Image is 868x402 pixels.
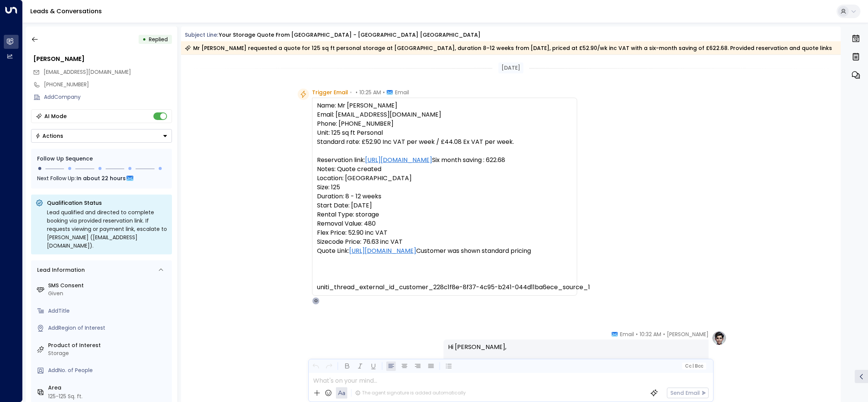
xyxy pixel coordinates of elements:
[682,363,706,370] button: Cc|Bcc
[636,330,638,338] span: •
[76,174,126,182] span: In about 22 hours
[142,33,146,46] div: •
[48,349,169,357] div: Storage
[395,89,409,96] span: Email
[667,330,709,338] span: [PERSON_NAME]
[359,89,381,96] span: 10:25 AM
[44,81,172,89] div: [PHONE_NUMBER]
[149,36,168,43] span: Replied
[498,62,523,73] div: [DATE]
[317,101,572,292] pre: Name: Mr [PERSON_NAME] Email: [EMAIL_ADDRESS][DOMAIN_NAME] Phone: [PHONE_NUMBER] Unit: 125 sq ft ...
[663,330,665,338] span: •
[185,31,218,39] span: Subject Line:
[48,384,169,392] label: Area
[47,208,167,250] div: Lead qualified and directed to complete booking via provided reservation link. If requests viewin...
[350,89,352,96] span: •
[30,7,102,16] a: Leads & Conversations
[349,246,416,256] a: [URL][DOMAIN_NAME]
[31,129,172,143] div: Button group with a nested menu
[44,68,131,76] span: [EMAIL_ADDRESS][DOMAIN_NAME]
[44,93,172,101] div: AddCompany
[620,330,634,338] span: Email
[48,366,169,374] div: AddNo. of People
[311,361,320,371] button: Undo
[365,156,432,165] a: [URL][DOMAIN_NAME]
[34,266,85,274] div: Lead Information
[640,330,661,338] span: 10:32 AM
[355,390,466,396] div: The agent signature is added automatically
[219,31,481,39] div: Your storage quote from [GEOGRAPHIC_DATA] - [GEOGRAPHIC_DATA] [GEOGRAPHIC_DATA]
[383,89,385,96] span: •
[185,44,832,52] div: Mr [PERSON_NAME] requested a quote for 125 sq ft personal storage at [GEOGRAPHIC_DATA], duration ...
[33,55,172,64] div: [PERSON_NAME]
[312,89,348,96] span: Trigger Email
[685,363,703,369] span: Cc Bcc
[356,89,358,96] span: •
[48,324,169,332] div: AddRegion of Interest
[44,68,131,76] span: simon.cook1973@gmail.com
[37,174,166,182] div: Next Follow Up:
[44,112,67,120] div: AI Mode
[48,282,169,290] label: SMS Consent
[48,341,169,349] label: Product of Interest
[692,363,694,369] span: |
[48,393,83,400] div: 125-125 Sq. ft.
[324,361,334,371] button: Redo
[312,297,320,305] div: O
[48,290,169,298] div: Given
[35,132,63,139] div: Actions
[48,307,169,315] div: AddTitle
[47,199,167,207] p: Qualification Status
[712,330,727,346] img: profile-logo.png
[31,129,172,143] button: Actions
[37,155,166,163] div: Follow Up Sequence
